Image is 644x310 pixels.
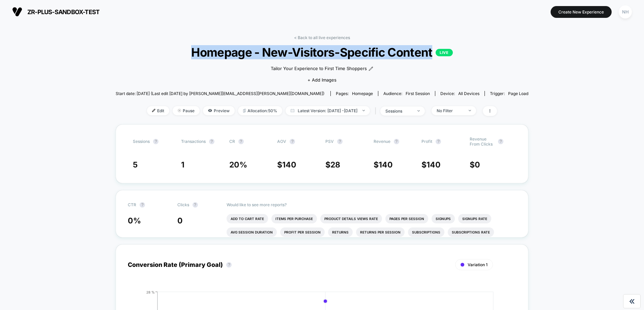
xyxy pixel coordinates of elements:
li: Add To Cart Rate [227,214,268,223]
span: Edit [147,106,169,115]
button: ? [193,202,198,208]
span: 140 [379,160,393,169]
tspan: 28 % [146,290,155,294]
img: edit [152,109,155,112]
span: CR [229,139,235,144]
li: Subscriptions Rate [448,227,494,237]
span: Page Load [508,91,528,96]
li: Profit Per Session [280,227,325,237]
li: Signups Rate [458,214,491,223]
li: Returns Per Session [356,227,405,237]
li: Avg Session Duration [227,227,277,237]
img: end [469,110,471,111]
span: $ [325,160,340,169]
li: Returns [328,227,353,237]
button: zr-plus-sandbox-test [10,6,101,17]
img: Visually logo [12,7,22,17]
span: 28 [330,160,340,169]
span: $ [470,160,480,169]
span: all devices [458,91,479,96]
span: homepage [352,91,373,96]
img: end [417,110,420,112]
span: Clicks [177,202,189,207]
span: PSV [325,139,334,144]
span: 0 % [128,216,141,225]
button: ? [209,139,214,144]
li: Pages Per Session [385,214,428,223]
span: $ [421,160,441,169]
button: ? [394,139,399,144]
span: AOV [277,139,286,144]
span: Profit [421,139,432,144]
div: Audience: [383,91,430,96]
span: Revenue [374,139,390,144]
button: NH [617,5,634,19]
span: 140 [282,160,296,169]
span: 0 [475,160,480,169]
span: + Add Images [308,77,336,83]
button: ? [140,202,145,208]
span: 140 [427,160,441,169]
li: Items Per Purchase [271,214,317,223]
p: Would like to see more reports? [227,202,516,207]
span: Sessions [133,139,150,144]
span: $ [277,160,296,169]
span: Tailor Your Experience to First Time Shoppers [271,65,367,72]
button: ? [153,139,158,144]
span: 20 % [229,160,247,169]
span: Homepage - New-Visitors-Specific Content [136,45,507,59]
div: No Filter [437,108,464,113]
button: ? [226,262,232,268]
button: Create New Experience [551,6,612,18]
button: ? [436,139,441,144]
span: Preview [203,106,235,115]
li: Signups [432,214,455,223]
span: Revenue From Clicks [470,136,495,147]
span: Device: [435,91,485,96]
span: Allocation: 50% [238,106,282,115]
div: Trigger: [490,91,528,96]
li: Product Details Views Rate [320,214,382,223]
button: ? [238,139,244,144]
span: 1 [181,160,184,169]
img: end [178,109,181,112]
div: sessions [385,108,412,114]
li: Subscriptions [408,227,444,237]
img: calendar [291,109,294,112]
span: Start date: [DATE] (Last edit [DATE] by [PERSON_NAME][EMAIL_ADDRESS][PERSON_NAME][DOMAIN_NAME]) [116,91,324,96]
span: Variation 1 [468,262,488,267]
button: ? [337,139,343,144]
span: | [373,106,380,116]
button: ? [498,139,503,144]
div: Pages: [336,91,373,96]
span: First Session [406,91,430,96]
span: Latest Version: [DATE] - [DATE] [286,106,370,115]
span: Transactions [181,139,206,144]
span: $ [374,160,393,169]
span: 0 [177,216,183,225]
button: ? [290,139,295,144]
a: < Back to all live experiences [294,35,350,40]
div: NH [619,5,632,19]
p: LIVE [436,49,452,56]
img: rebalance [243,109,246,113]
span: 5 [133,160,138,169]
span: Pause [173,106,200,115]
span: CTR [128,202,136,207]
span: zr-plus-sandbox-test [27,8,99,15]
img: end [362,110,365,111]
